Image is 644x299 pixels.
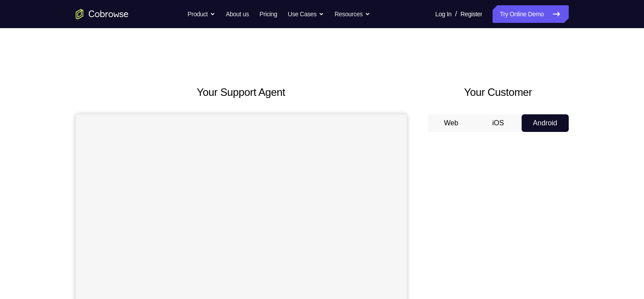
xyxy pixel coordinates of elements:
[335,5,370,23] button: Resources
[435,5,452,23] a: Log In
[522,114,569,132] button: Android
[455,9,457,19] span: /
[188,5,215,23] button: Product
[428,114,475,132] button: Web
[259,5,277,23] a: Pricing
[288,5,324,23] button: Use Cases
[428,84,569,100] h2: Your Customer
[76,9,129,19] a: Go to the home page
[76,84,407,100] h2: Your Support Agent
[226,5,249,23] a: About us
[493,5,568,23] a: Try Online Demo
[475,114,522,132] button: iOS
[460,5,482,23] a: Register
